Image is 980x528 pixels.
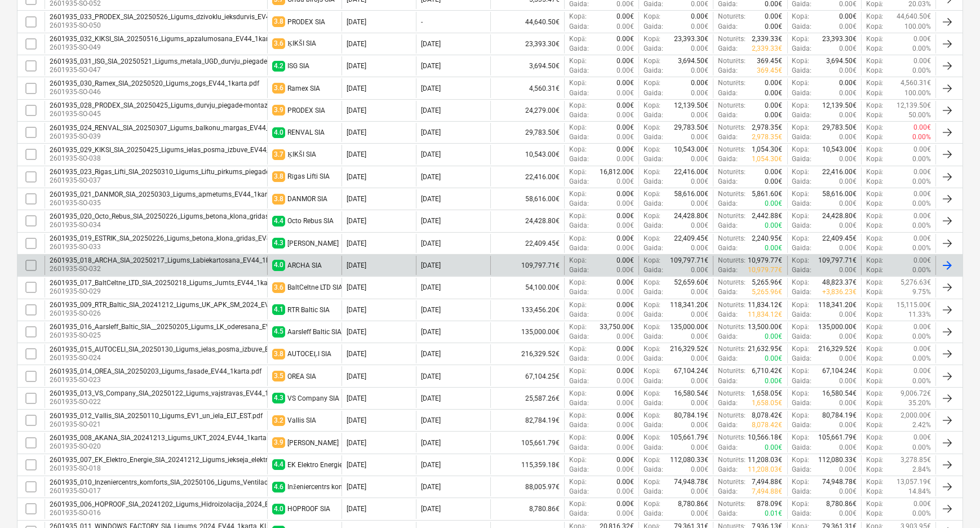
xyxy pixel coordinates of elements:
div: [DATE] [421,85,441,92]
p: 10,543.00€ [674,145,708,154]
div: [DATE] [347,195,366,203]
p: Kopā : [644,34,660,44]
p: Noturēts : [718,12,746,21]
p: 29,783.50€ [674,123,708,132]
p: Kopā : [569,189,586,199]
p: 22,416.00€ [822,167,857,177]
p: 10,543.00€ [822,145,857,154]
p: Kopā : [866,44,883,54]
p: Kopā : [866,167,883,177]
p: Kopā : [866,66,883,76]
p: 0.00€ [617,145,634,154]
p: 23,393.30€ [674,34,708,44]
p: 0.00€ [839,88,857,98]
p: 2601935-SO-050 [50,21,286,30]
div: [DATE] [347,40,366,48]
p: Kopā : [866,88,883,98]
p: 0.00% [912,132,931,142]
p: 0.00€ [691,132,708,142]
p: 0.00€ [617,88,634,98]
p: 2601935-SO-047 [50,65,374,75]
p: 0.00% [912,154,931,164]
p: Kopā : [569,123,586,132]
p: Kopā : [792,12,809,21]
p: 0.00€ [914,189,931,199]
p: Gaida : [718,177,738,187]
p: 22,416.00€ [674,167,708,177]
p: 2601935-SO-038 [50,154,301,163]
p: 100.00% [904,22,931,32]
div: [DATE] [421,217,441,225]
div: 109,797.71€ [490,256,565,275]
p: 0.00€ [914,167,931,177]
p: Gaida : [569,132,589,142]
p: Kopā : [644,101,660,110]
p: Noturēts : [718,167,746,177]
p: 0.00€ [765,78,783,88]
p: Gaida : [792,199,812,208]
p: 24,428.80€ [822,211,857,221]
p: 0.00€ [765,22,783,32]
p: 0.00€ [617,154,634,164]
p: Gaida : [569,110,589,120]
p: 0.00€ [839,78,857,88]
div: [DATE] [421,128,441,136]
div: [DATE] [347,62,366,70]
p: 58,616.00€ [822,189,857,199]
p: Gaida : [644,66,663,76]
p: Noturēts : [718,78,746,88]
div: 2601935_032_KIKSI_SIA_20250516_Ligums_apzalumosana_EV44_1karta.pdf [50,35,286,43]
div: DANMOR SIA [287,195,327,203]
div: [DATE] [421,40,441,48]
p: Gaida : [792,110,812,120]
p: Kopā : [644,145,660,154]
div: 54,100.00€ [490,278,565,297]
p: 0.00€ [617,12,634,21]
div: [DATE] [347,85,366,92]
div: 4,560.31€ [490,78,565,97]
p: Kopā : [866,56,883,66]
p: 2,339.33€ [752,44,783,54]
p: Kopā : [866,221,883,230]
p: 0.00€ [691,88,708,98]
p: 0.00€ [765,199,783,208]
p: 3,694.50€ [678,56,708,66]
p: Gaida : [718,66,738,76]
p: 0.00€ [914,145,931,154]
div: 25,587.26€ [490,389,565,408]
div: PRODEX SIA [287,107,325,114]
p: 0.00€ [691,177,708,187]
div: 2601935_031_ISG_SIA_20250521_Ligums_metala_UGD_durvju_piegade-maontaza_EV44_1karta_19.05.pdf [50,57,374,65]
p: 0.00% [912,177,931,187]
div: [DATE] [347,128,366,136]
p: 0.00€ [617,177,634,187]
span: 4.0 [272,127,285,138]
div: [DATE] [347,173,366,181]
div: 135,000.00€ [490,322,565,341]
p: Kopā : [644,12,660,21]
p: Gaida : [644,221,663,230]
p: Kopā : [866,110,883,120]
p: 0.00€ [839,154,857,164]
div: 105,661.79€ [490,433,565,452]
p: 2601935-SO-034 [50,220,322,230]
p: 0.00€ [617,221,634,230]
p: Gaida : [792,44,812,54]
p: Gaida : [644,132,663,142]
span: 3.7 [272,149,285,160]
div: ĶIKŠI SIA [287,39,316,48]
p: Gaida : [569,199,589,208]
p: Gaida : [792,66,812,76]
p: 0.00€ [765,221,783,230]
p: Kopā : [866,154,883,164]
p: Gaida : [718,199,738,208]
p: 23,393.30€ [822,34,857,44]
div: [DATE] [347,18,366,26]
div: 67,104.25€ [490,366,565,385]
p: 0.00€ [691,78,708,88]
p: Gaida : [792,177,812,187]
p: 1,054.30€ [752,145,783,154]
p: 58,616.00€ [674,189,708,199]
p: 0.00€ [617,66,634,76]
div: 2601935_023_Rigas_Lifti_SIA_20250310_Ligums_Liftu_pirkums_piegade_montaza_EV44.pdf [50,168,331,176]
